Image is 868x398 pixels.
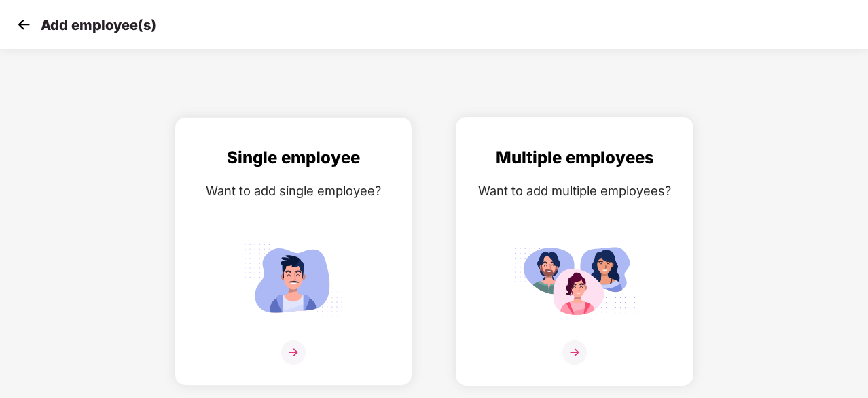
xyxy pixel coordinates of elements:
[513,237,636,322] img: svg+xml;base64,PHN2ZyB4bWxucz0iaHR0cDovL3d3dy53My5vcmcvMjAwMC9zdmciIGlkPSJNdWx0aXBsZV9lbXBsb3llZS...
[189,181,398,201] div: Want to add single employee?
[281,340,306,365] img: svg+xml;base64,PHN2ZyB4bWxucz0iaHR0cDovL3d3dy53My5vcmcvMjAwMC9zdmciIHdpZHRoPSIzNiIgaGVpZ2h0PSIzNi...
[14,14,34,35] img: svg+xml;base64,PHN2ZyB4bWxucz0iaHR0cDovL3d3dy53My5vcmcvMjAwMC9zdmciIHdpZHRoPSIzMCIgaGVpZ2h0PSIzMC...
[232,237,355,322] img: svg+xml;base64,PHN2ZyB4bWxucz0iaHR0cDovL3d3dy53My5vcmcvMjAwMC9zdmciIGlkPSJTaW5nbGVfZW1wbG95ZWUiIH...
[470,181,679,201] div: Want to add multiple employees?
[562,340,587,365] img: svg+xml;base64,PHN2ZyB4bWxucz0iaHR0cDovL3d3dy53My5vcmcvMjAwMC9zdmciIHdpZHRoPSIzNiIgaGVpZ2h0PSIzNi...
[41,17,156,33] p: Add employee(s)
[470,145,679,171] div: Multiple employees
[189,145,398,171] div: Single employee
